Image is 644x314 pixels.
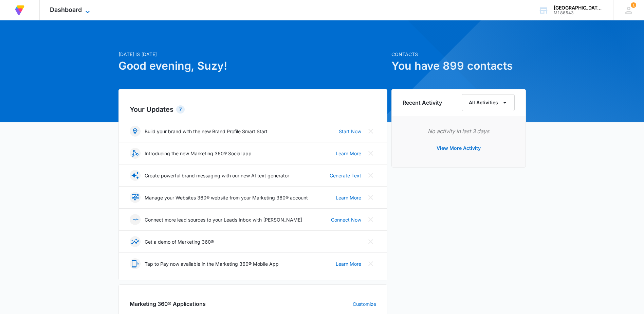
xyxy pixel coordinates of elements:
button: View More Activity [430,140,487,156]
h1: You have 899 contacts [391,58,526,74]
h6: Recent Activity [403,99,442,107]
p: Manage your Websites 360® website from your Marketing 360® account [145,194,308,201]
button: All Activities [462,94,515,111]
button: Close [365,192,376,203]
button: Close [365,236,376,247]
div: account id [554,11,603,15]
button: Close [365,126,376,137]
div: 7 [176,105,185,114]
a: Start Now [339,128,361,135]
a: Customize [353,300,376,308]
h2: Marketing 360® Applications [130,300,206,308]
a: Learn More [336,260,361,267]
p: [DATE] is [DATE] [118,51,387,58]
div: account name [554,5,603,11]
p: Get a demo of Marketing 360® [145,238,214,245]
p: No activity in last 3 days [403,127,515,135]
p: Tap to Pay now available in the Marketing 360® Mobile App [145,260,279,267]
button: Close [365,148,376,159]
span: 1 [631,2,636,8]
p: Connect more lead sources to your Leads Inbox with [PERSON_NAME] [145,216,302,223]
a: Generate Text [330,172,361,179]
a: Learn More [336,194,361,201]
span: Dashboard [50,6,82,13]
button: Close [365,258,376,269]
h2: Your Updates [130,104,376,115]
img: Volusion [14,4,26,16]
button: Close [365,214,376,225]
h1: Good evening, Suzy! [118,58,387,74]
a: Learn More [336,150,361,157]
p: Contacts [391,51,526,58]
div: notifications count [631,2,636,8]
p: Create powerful brand messaging with our new AI text generator [145,172,289,179]
button: Close [365,170,376,181]
p: Introducing the new Marketing 360® Social app [145,150,252,157]
p: Build your brand with the new Brand Profile Smart Start [145,128,268,135]
a: Connect Now [331,216,361,223]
